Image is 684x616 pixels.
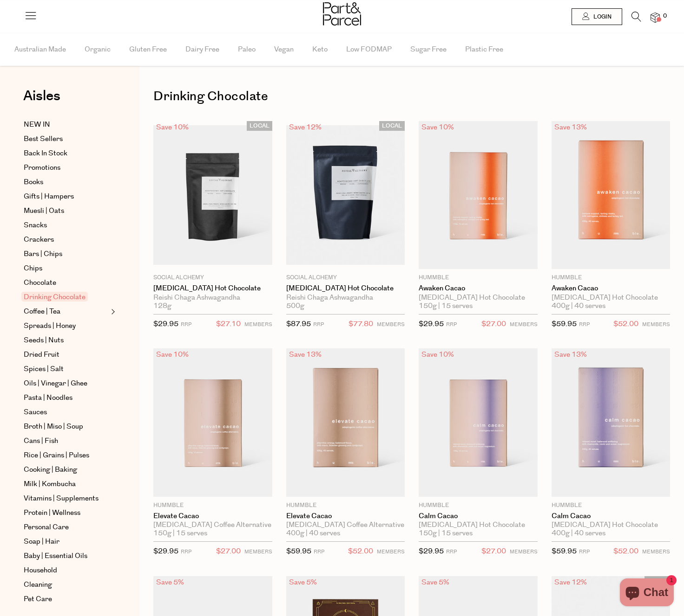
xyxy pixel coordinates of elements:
a: Coffee | Tea [24,306,108,317]
span: Organic [85,33,111,66]
a: Spreads | Honey [24,321,108,332]
span: $87.95 [286,319,311,329]
a: [MEDICAL_DATA] Hot Chocolate [153,284,272,293]
span: Protein | Wellness [24,507,80,519]
img: Calm Cacao [552,348,671,496]
a: Cooking | Baking [24,464,108,475]
button: Expand/Collapse Coffee | Tea [109,306,115,317]
small: MEMBERS [510,321,538,328]
a: Cans | Fish [24,436,108,447]
span: Pet Care [24,594,52,605]
span: LOCAL [379,121,405,131]
a: Login [572,8,622,25]
span: Crackers [24,234,54,245]
span: $27.10 [216,318,241,330]
div: Save 5% [419,576,452,589]
span: Sauces [24,407,47,418]
a: Household [24,565,108,576]
small: MEMBERS [510,548,538,555]
p: Social Alchemy [153,274,272,282]
a: Personal Care [24,522,108,533]
p: Hummble [419,501,538,510]
a: Soap | Hair [24,536,108,547]
span: Milk | Kombucha [24,479,76,490]
span: Promotions [24,162,60,173]
p: Hummble [552,274,671,282]
div: [MEDICAL_DATA] Hot Chocolate [552,294,671,302]
span: 500g [286,302,304,310]
p: Social Alchemy [286,274,405,282]
div: Save 13% [552,121,590,134]
p: Hummble [286,501,405,510]
div: [MEDICAL_DATA] Hot Chocolate [419,521,538,529]
span: $29.95 [153,546,178,556]
span: Cleaning [24,579,52,590]
div: [MEDICAL_DATA] Hot Chocolate [419,294,538,302]
span: Snacks [24,220,47,231]
span: Coffee | Tea [24,306,60,317]
div: Save 5% [286,576,320,589]
small: RRP [314,548,324,555]
small: MEMBERS [377,548,405,555]
span: Cans | Fish [24,436,58,447]
span: Books [24,177,43,188]
img: Calm Cacao [419,348,538,496]
span: Dairy Free [185,33,219,66]
a: Broth | Miso | Soup [24,421,108,432]
a: Spices | Salt [24,364,108,375]
p: Hummble [552,501,671,510]
span: 400g | 40 serves [552,529,605,538]
span: $29.95 [419,546,444,556]
div: Save 12% [286,121,324,134]
p: Hummble [419,274,538,282]
span: LOCAL [247,121,272,131]
span: Muesli | Oats [24,205,64,217]
img: Adaptogenic Hot Chocolate [153,125,272,265]
span: $29.95 [419,319,444,329]
span: NEW IN [24,119,50,130]
span: 400g | 40 serves [286,529,340,538]
span: Login [591,13,612,21]
div: Save 12% [552,576,590,589]
span: $52.00 [613,545,638,558]
a: Baby | Essential Oils [24,551,108,562]
a: Snacks [24,220,108,231]
a: Best Sellers [24,134,108,145]
span: Paleo [238,33,256,66]
span: Soap | Hair [24,536,59,547]
a: 0 [651,13,660,22]
div: Save 13% [286,348,324,361]
a: [MEDICAL_DATA] Hot Chocolate [286,284,405,293]
a: Dried Fruit [24,349,108,360]
a: Elevate Cacao [153,512,272,520]
span: Seeds | Nuts [24,335,64,346]
a: Milk | Kombucha [24,479,108,490]
div: Reishi Chaga Ashwagandha [153,294,272,302]
a: Crackers [24,234,108,245]
span: $77.80 [349,318,373,330]
span: 150g | 15 serves [153,529,207,538]
a: Promotions [24,162,108,173]
span: $52.00 [613,318,638,330]
span: Gifts | Hampers [24,191,74,202]
a: Protein | Wellness [24,507,108,519]
small: RRP [446,548,457,555]
span: Keto [312,33,328,66]
span: Baby | Essential Oils [24,551,87,562]
span: Plastic Free [465,33,503,66]
span: $59.95 [552,319,577,329]
div: [MEDICAL_DATA] Hot Chocolate [552,521,671,529]
span: Back In Stock [24,148,67,159]
small: MEMBERS [642,321,670,328]
span: Pasta | Noodles [24,392,72,404]
div: Save 5% [153,576,187,589]
a: Chips [24,263,108,274]
span: 0 [661,12,669,20]
span: Chocolate [24,277,56,289]
a: Rice | Grains | Pulses [24,450,108,461]
span: Dried Fruit [24,349,59,360]
a: Elevate Cacao [286,512,405,520]
span: Aisles [23,86,60,106]
span: Spreads | Honey [24,321,76,332]
span: Vitamins | Supplements [24,493,99,504]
